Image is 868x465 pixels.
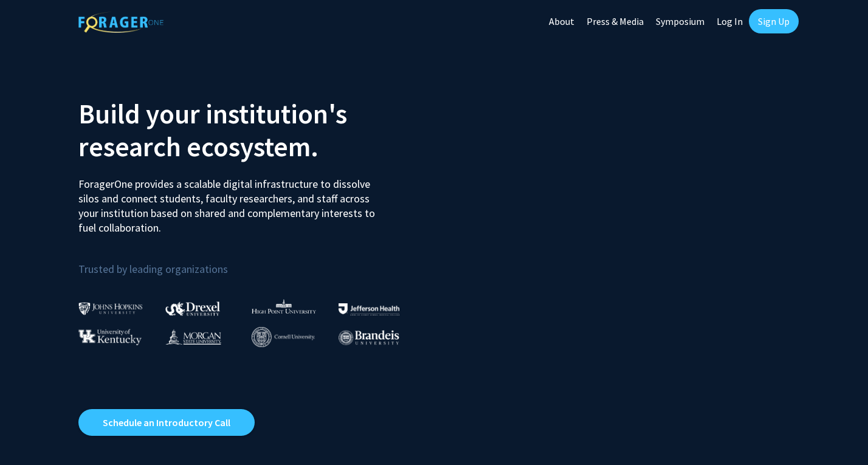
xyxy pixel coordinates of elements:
[78,409,255,436] a: Opens in a new tab
[78,329,142,345] img: University of Kentucky
[78,245,425,278] p: Trusted by leading organizations
[339,330,399,345] img: Brandeis University
[78,12,164,33] img: ForagerOne Logo
[78,168,384,235] p: ForagerOne provides a scalable digital infrastructure to dissolve silos and connect students, fac...
[252,327,315,347] img: Cornell University
[78,97,425,163] h2: Build your institution's research ecosystem.
[749,9,799,33] a: Sign Up
[165,301,220,315] img: Drexel University
[339,303,399,315] img: Thomas Jefferson University
[252,299,316,314] img: High Point University
[78,302,143,315] img: Johns Hopkins University
[165,329,221,345] img: Morgan State University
